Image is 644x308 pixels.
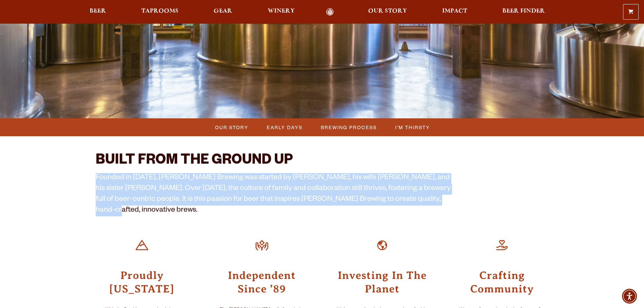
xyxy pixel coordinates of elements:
h3: Independent Since ’89 [216,268,309,295]
span: Beer Finder [502,8,545,14]
span: I’m Thirsty [395,122,430,132]
h2: BUILT FROM THE GROUND UP [96,153,453,169]
span: Early Days [267,122,303,132]
span: Impact [442,8,467,14]
h3: Proudly [US_STATE] [96,268,189,295]
h3: Investing In The Planet [336,268,429,295]
p: Founded in [DATE], [PERSON_NAME] Brewing was started by [PERSON_NAME], his wife [PERSON_NAME], an... [96,173,453,216]
div: Accessibility Menu [622,289,637,304]
span: Taprooms [141,8,178,14]
a: Beer Finder [498,8,549,16]
span: Beer [90,8,106,14]
span: Gear [214,8,232,14]
a: Taprooms [137,8,183,16]
span: Our Story [368,8,407,14]
a: Odell Home [317,8,343,16]
h3: Crafting Community [456,268,549,295]
a: Gear [209,8,237,16]
a: Brewing Process [317,122,380,132]
span: Brewing Process [321,122,377,132]
a: Our Story [364,8,411,16]
a: Beer [85,8,111,16]
a: Winery [263,8,299,16]
a: Early Days [263,122,306,132]
span: Our Story [215,122,248,132]
a: I’m Thirsty [391,122,433,132]
a: Impact [438,8,472,16]
a: Our Story [211,122,252,132]
span: Winery [268,8,295,14]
